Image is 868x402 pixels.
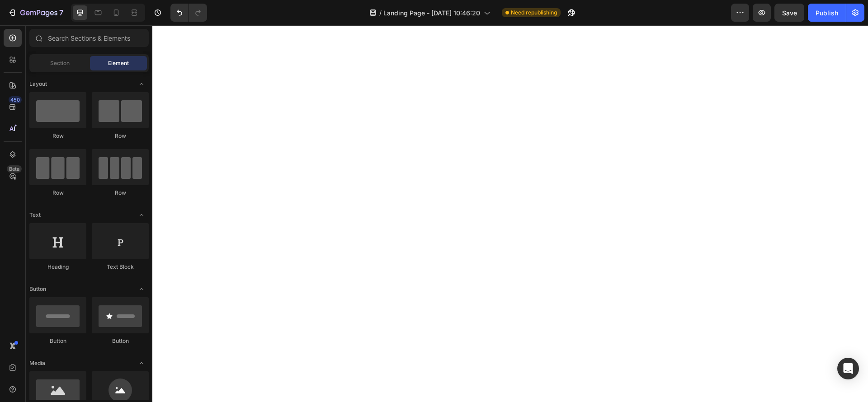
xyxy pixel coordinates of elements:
[50,59,70,67] span: Section
[92,337,149,345] div: Button
[134,356,149,370] span: Toggle open
[29,263,86,271] div: Heading
[92,263,149,271] div: Text Block
[808,4,846,22] button: Publish
[108,59,129,67] span: Element
[29,80,47,88] span: Layout
[29,211,41,219] span: Text
[379,8,382,18] span: /
[837,358,859,379] div: Open Intercom Messenger
[134,77,149,91] span: Toggle open
[816,8,838,18] div: Publish
[170,4,207,22] div: Undo/Redo
[774,4,804,22] button: Save
[59,7,63,18] p: 7
[152,25,868,402] iframe: Design area
[29,29,149,47] input: Search Sections & Elements
[29,359,45,367] span: Media
[29,132,86,140] div: Row
[92,189,149,197] div: Row
[511,9,557,17] span: Need republishing
[4,4,67,22] button: 7
[29,189,86,197] div: Row
[9,96,22,103] div: 450
[134,282,149,296] span: Toggle open
[383,8,480,18] span: Landing Page - [DATE] 10:46:20
[782,9,797,17] span: Save
[29,285,46,293] span: Button
[7,165,22,173] div: Beta
[134,208,149,222] span: Toggle open
[92,132,149,140] div: Row
[29,337,86,345] div: Button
